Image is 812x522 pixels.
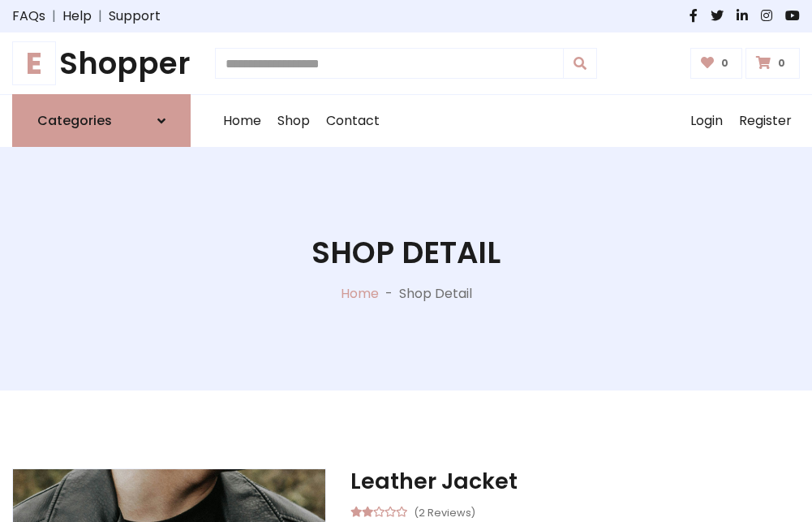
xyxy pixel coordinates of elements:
[45,6,62,26] span: |
[37,113,112,128] h6: Categories
[690,48,743,79] a: 0
[379,284,399,304] p: -
[215,95,269,147] a: Home
[731,95,800,147] a: Register
[774,56,789,71] span: 0
[682,95,731,147] a: Login
[12,45,191,81] a: EShopper
[92,6,109,26] span: |
[109,6,161,26] a: Support
[311,235,501,270] h1: Shop Detail
[12,94,191,147] a: Categories
[12,45,191,81] h1: Shopper
[745,48,800,79] a: 0
[717,56,733,71] span: 0
[341,284,379,303] a: Home
[414,502,475,521] small: (2 Reviews)
[318,95,388,147] a: Contact
[12,6,45,26] a: FAQs
[269,95,318,147] a: Shop
[399,284,472,304] p: Shop Detail
[12,41,56,85] span: E
[350,468,800,494] h3: Leather Jacket
[62,6,92,26] a: Help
